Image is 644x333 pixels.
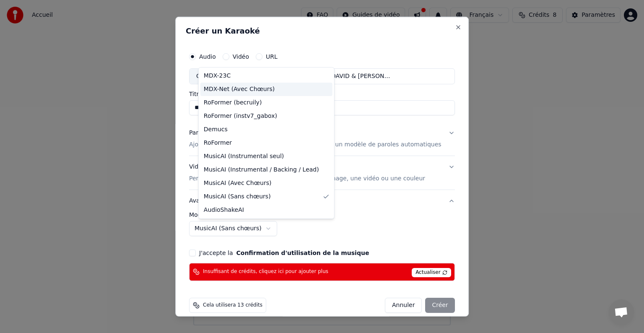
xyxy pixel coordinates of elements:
[204,166,319,174] span: MusicAI (Instrumental / Backing / Lead)
[204,112,277,120] span: RoFormer (instv7_gabox)
[204,206,244,214] span: AudioShakeAI
[204,72,231,80] span: MDX-23C
[204,193,271,201] span: MusicAI (Sans chœurs)
[204,152,284,161] span: MusicAI (Instrumental seul)
[204,139,232,147] span: RoFormer
[204,179,272,187] span: MusicAI (Avec Chœurs)
[204,85,275,94] span: MDX-Net (Avec Chœurs)
[204,125,228,134] span: Demucs
[204,99,262,107] span: RoFormer (becruily)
